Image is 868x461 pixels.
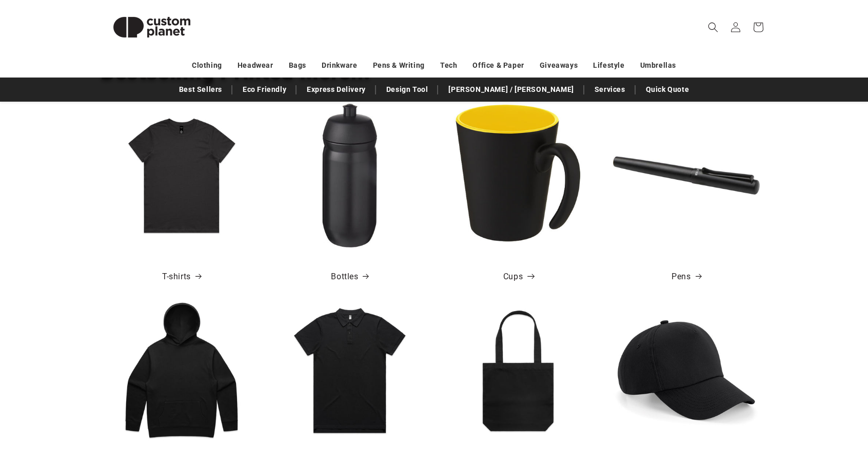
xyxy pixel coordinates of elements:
[238,81,291,99] a: Eco Friendly
[277,102,423,249] img: HydroFlex™ 500 ml squeezy sport bottle
[174,81,227,99] a: Best Sellers
[289,56,306,74] a: Bags
[331,270,368,284] a: Bottles
[641,81,695,99] a: Quick Quote
[192,56,222,74] a: Clothing
[238,56,273,74] a: Headwear
[702,16,724,39] summary: Search
[322,56,357,74] a: Drinkware
[445,102,591,249] img: Oli 360 ml ceramic mug with handle
[672,270,701,284] a: Pens
[443,81,579,99] a: [PERSON_NAME] / [PERSON_NAME]
[440,56,457,74] a: Tech
[373,56,425,74] a: Pens & Writing
[697,350,868,461] iframe: Chat Widget
[101,4,203,50] img: Custom Planet
[593,56,624,74] a: Lifestyle
[540,56,578,74] a: Giveaways
[640,56,676,74] a: Umbrellas
[381,81,433,99] a: Design Tool
[589,81,630,99] a: Services
[302,81,371,99] a: Express Delivery
[472,56,524,74] a: Office & Paper
[503,270,533,284] a: Cups
[162,270,201,284] a: T-shirts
